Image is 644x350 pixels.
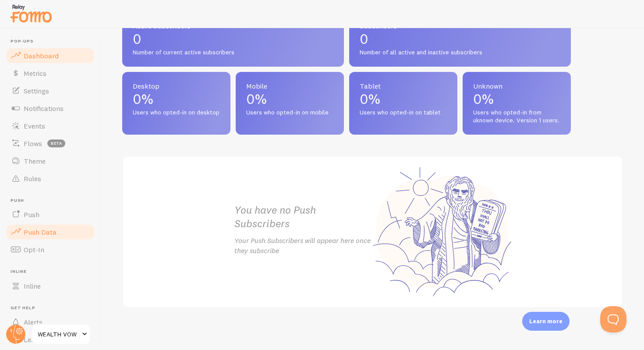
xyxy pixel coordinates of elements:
[24,157,46,165] span: Theme
[24,174,41,183] span: Rules
[24,86,49,95] span: Settings
[24,121,45,130] span: Events
[5,64,96,82] a: Metrics
[5,223,96,241] a: Push Data
[47,139,65,147] span: beta
[133,92,220,106] p: 0%
[24,210,39,219] span: Push
[473,109,560,124] span: Users who opted-in from uknown device. Version 1 users.
[133,109,220,117] span: Users who opted-in on desktop
[133,49,333,57] span: Number of current active subscribers
[360,92,447,106] p: 0%
[5,206,96,223] a: Push
[133,22,333,29] span: Active Subscribers
[246,92,333,106] p: 0%
[529,317,563,325] p: Learn more
[360,109,447,117] span: Users who opted-in on tablet
[5,241,96,258] a: Opt-In
[5,277,96,295] a: Inline
[473,82,560,89] span: Unknown
[360,32,560,46] p: 0
[38,329,79,339] span: WEALTH VOW
[5,170,96,187] a: Rules
[24,69,46,78] span: Metrics
[24,318,42,326] span: Alerts
[5,135,96,152] a: Flows beta
[11,198,96,204] span: Push
[5,117,96,135] a: Events
[32,324,91,345] a: WEALTH VOW
[246,109,333,117] span: Users who opted-in on mobile
[9,2,53,25] img: fomo-relay-logo-orange.svg
[5,47,96,64] a: Dashboard
[360,82,447,89] span: Tablet
[24,282,41,290] span: Inline
[11,39,96,44] span: Pop-ups
[360,49,560,57] span: Number of all active and inactive subscribers
[24,139,42,148] span: Flows
[5,100,96,117] a: Notifications
[246,82,333,89] span: Mobile
[133,82,220,89] span: Desktop
[24,228,57,236] span: Push Data
[522,312,570,331] div: Learn more
[11,269,96,275] span: Inline
[234,236,373,256] p: Your Push Subscribers will appear here once they subscribe
[5,152,96,170] a: Theme
[5,313,96,331] a: Alerts
[24,51,59,60] span: Dashboard
[360,22,560,29] span: Subscribers
[24,245,44,254] span: Opt-In
[11,305,96,311] span: Get Help
[473,92,560,106] p: 0%
[133,32,333,46] p: 0
[5,82,96,100] a: Settings
[600,306,626,332] iframe: Help Scout Beacon - Open
[234,203,373,230] h2: You have no Push Subscribers
[24,104,64,113] span: Notifications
